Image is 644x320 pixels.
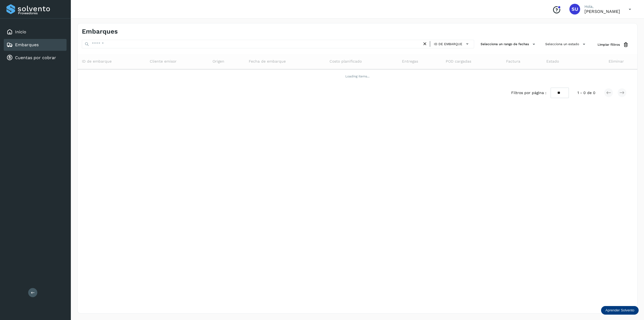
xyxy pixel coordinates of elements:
[15,55,56,60] a: Cuentas por cobrar
[584,4,620,9] p: Hola,
[605,308,634,312] p: Aprender Solvento
[543,40,589,49] button: Selecciona un estado
[4,52,67,64] div: Cuentas por cobrar
[4,39,67,51] div: Embarques
[577,90,595,96] span: 1 - 0 de 0
[78,69,637,83] td: Loading items...
[601,306,639,315] div: Aprender Solvento
[609,59,624,64] span: Eliminar
[446,59,471,64] span: POD cargadas
[402,59,418,64] span: Entregas
[330,59,362,64] span: Costo planificado
[213,59,224,64] span: Origen
[478,40,539,49] button: Selecciona un rango de fechas
[82,59,112,64] span: ID de embarque
[15,29,26,34] a: Inicio
[511,90,546,96] span: Filtros por página :
[598,42,620,47] span: Limpiar filtros
[15,42,39,47] a: Embarques
[506,59,520,64] span: Factura
[18,11,64,15] p: Proveedores
[4,26,67,38] div: Inicio
[432,40,472,48] button: ID de embarque
[593,40,633,50] button: Limpiar filtros
[82,28,118,35] h4: Embarques
[150,59,177,64] span: Cliente emisor
[434,42,462,46] span: ID de embarque
[546,59,559,64] span: Estado
[584,9,620,14] p: Sayra Ugalde
[249,59,286,64] span: Fecha de embarque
